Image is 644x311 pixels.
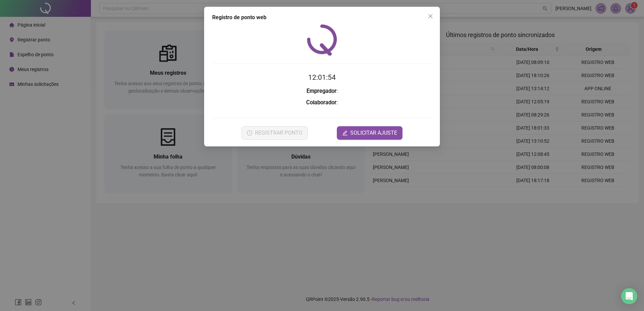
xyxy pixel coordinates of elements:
strong: Colaborador [306,99,336,106]
div: Open Intercom Messenger [621,288,637,304]
button: editSOLICITAR AJUSTE [337,126,402,140]
h3: : [212,87,432,96]
h3: : [212,98,432,107]
button: Close [425,11,436,22]
div: Registro de ponto web [212,13,432,22]
span: SOLICITAR AJUSTE [350,129,397,137]
img: QRPoint [307,24,337,56]
span: close [428,13,433,19]
time: 12:01:54 [308,73,336,81]
strong: Empregador [307,88,336,94]
span: edit [342,130,348,136]
button: REGISTRAR PONTO [241,126,308,140]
